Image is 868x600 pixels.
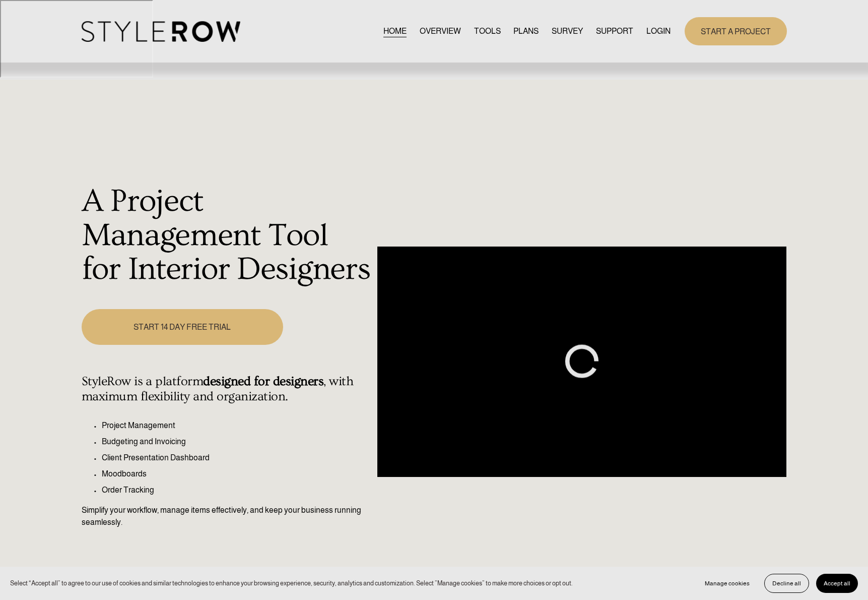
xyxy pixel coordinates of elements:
[102,468,372,480] p: Moodboards
[383,25,407,38] a: HOME
[82,374,372,404] h4: StyleRow is a platform , with maximum flexibility and organization.
[203,374,323,389] strong: designed for designers
[474,25,501,38] a: TOOLS
[596,25,633,37] span: SUPPORT
[705,580,750,587] span: Manage cookies
[10,578,573,588] p: Select “Accept all” to agree to our use of cookies and similar technologies to enhance your brows...
[102,419,372,432] p: Project Management
[82,504,372,528] p: Simplify your workflow, manage items effectively, and keep your business running seamlessly.
[764,574,809,593] button: Decline all
[102,452,372,464] p: Client Presentation Dashboard
[552,25,583,38] a: SURVEY
[82,309,283,345] a: START 14 DAY FREE TRIAL
[697,574,757,593] button: Manage cookies
[82,21,240,42] img: StyleRow
[102,436,372,448] p: Budgeting and Invoicing
[824,580,850,587] span: Accept all
[816,574,858,593] button: Accept all
[513,25,539,38] a: PLANS
[420,25,461,38] a: OVERVIEW
[646,25,671,38] a: LOGIN
[82,185,372,287] h1: A Project Management Tool for Interior Designers
[596,25,633,38] a: folder dropdown
[685,17,787,45] a: START A PROJECT
[772,580,801,587] span: Decline all
[102,484,372,496] p: Order Tracking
